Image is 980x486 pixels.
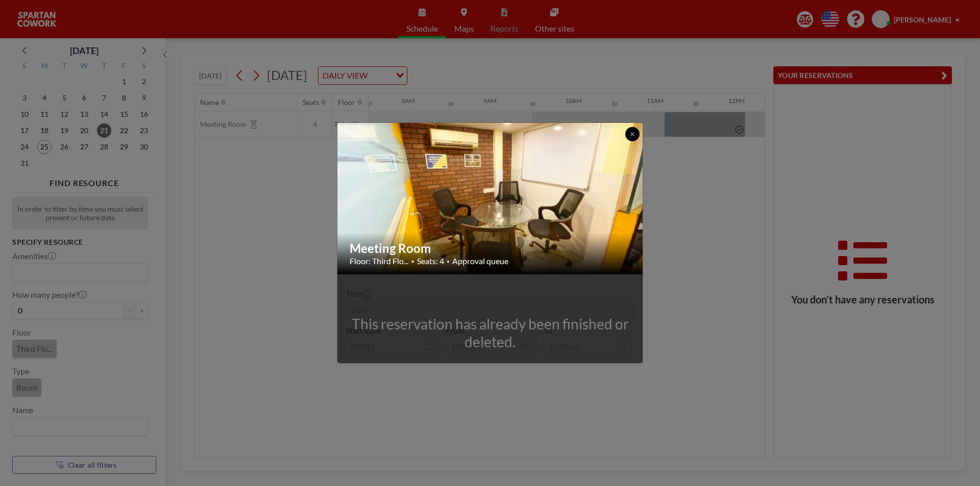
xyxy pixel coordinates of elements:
[350,256,408,266] span: Floor: Third Flo...
[452,256,508,266] span: Approval queue
[447,258,450,265] span: •
[411,258,414,265] span: •
[337,84,644,313] img: 537.jpg
[337,315,643,351] div: This reservation has already been finished or deleted.
[350,241,631,256] h2: Meeting Room
[417,256,444,266] span: Seats: 4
